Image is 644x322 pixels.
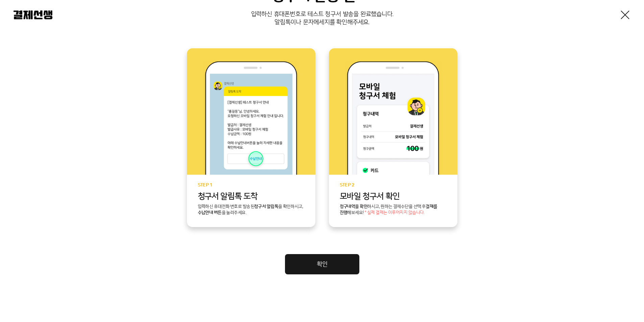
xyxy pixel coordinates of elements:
[198,183,305,188] p: STEP 1
[198,210,222,215] b: 수납안내 버튼
[198,204,305,216] p: 입력하신 휴대전화 번호로 발송된 을 확인하시고, 을 눌러주세요.
[345,61,441,175] img: step2 이미지
[14,10,52,19] img: 결제선생
[340,183,447,188] p: STEP 2
[203,61,299,175] img: step1 이미지
[198,192,305,201] p: 청구서 알림톡 도착
[340,204,368,209] b: 청구내역을 확인
[340,204,447,216] p: 하시고, 원하는 결제수단을 선택 후 해보세요!
[340,192,447,201] p: 모바일 청구서 확인
[254,204,278,209] b: 청구서 알림톡
[285,254,359,274] a: 확인
[340,204,437,215] b: 결제를 진행
[364,210,425,215] span: * 실제 결제는 이루어지지 않습니다.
